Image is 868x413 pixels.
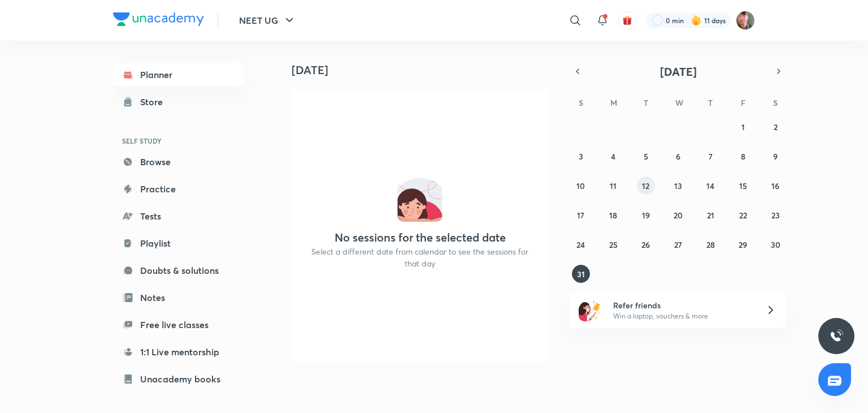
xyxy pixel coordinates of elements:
button: August 23, 2025 [766,206,784,224]
h4: No sessions for the selected date [335,231,506,244]
img: Company Logo [113,12,204,26]
button: August 12, 2025 [637,177,655,195]
abbr: August 10, 2025 [576,180,585,191]
a: Free live classes [113,313,244,336]
abbr: August 26, 2025 [641,239,650,250]
a: Company Logo [113,12,204,29]
button: August 6, 2025 [669,147,687,165]
a: Practice [113,178,244,200]
abbr: August 27, 2025 [674,239,682,250]
abbr: Saturday [773,97,778,108]
button: August 28, 2025 [701,235,719,253]
abbr: August 22, 2025 [739,210,747,221]
abbr: August 31, 2025 [577,269,585,279]
abbr: August 19, 2025 [642,210,650,221]
abbr: August 24, 2025 [576,239,585,250]
abbr: August 4, 2025 [611,151,615,162]
button: [DATE] [585,63,771,79]
abbr: Thursday [708,97,713,108]
button: August 30, 2025 [766,235,784,253]
button: August 17, 2025 [572,206,590,224]
button: August 11, 2025 [604,177,622,195]
img: referral [579,299,601,321]
abbr: August 13, 2025 [674,180,682,191]
abbr: August 15, 2025 [739,180,747,191]
img: Ravii [736,11,755,30]
h6: SELF STUDY [113,131,244,150]
abbr: August 21, 2025 [707,210,714,221]
a: Unacademy books [113,368,244,390]
button: August 19, 2025 [637,206,655,224]
button: August 7, 2025 [701,147,719,165]
abbr: August 12, 2025 [642,180,649,191]
button: August 25, 2025 [604,235,622,253]
button: August 2, 2025 [766,118,784,136]
abbr: August 3, 2025 [579,151,583,162]
button: August 20, 2025 [669,206,687,224]
button: August 16, 2025 [766,177,784,195]
abbr: August 2, 2025 [774,122,778,132]
button: August 26, 2025 [637,235,655,253]
abbr: August 16, 2025 [771,180,779,191]
a: Planner [113,63,244,86]
abbr: August 25, 2025 [609,239,618,250]
abbr: Monday [610,97,617,108]
a: Browse [113,150,244,173]
div: Store [140,95,170,109]
abbr: Wednesday [675,97,683,108]
button: August 10, 2025 [572,177,590,195]
button: August 1, 2025 [734,118,752,136]
p: Win a laptop, vouchers & more [613,311,752,321]
abbr: August 30, 2025 [771,239,780,250]
a: Notes [113,286,244,309]
button: August 27, 2025 [669,235,687,253]
button: August 18, 2025 [604,206,622,224]
button: August 13, 2025 [669,177,687,195]
img: streak [691,15,702,26]
button: avatar [618,11,636,29]
a: Doubts & solutions [113,259,244,282]
abbr: Tuesday [644,97,648,108]
p: Select a different date from calendar to see the sessions for that day [305,246,535,269]
img: avatar [622,15,632,25]
abbr: August 1, 2025 [741,122,745,132]
a: Tests [113,205,244,227]
abbr: August 18, 2025 [609,210,617,221]
button: August 9, 2025 [766,147,784,165]
abbr: August 9, 2025 [773,151,778,162]
button: August 22, 2025 [734,206,752,224]
img: ttu [830,329,843,343]
button: August 21, 2025 [701,206,719,224]
a: Store [113,91,244,113]
span: [DATE] [660,64,697,79]
abbr: Sunday [579,97,583,108]
button: August 24, 2025 [572,235,590,253]
button: August 31, 2025 [572,265,590,283]
button: August 8, 2025 [734,147,752,165]
abbr: August 17, 2025 [577,210,584,221]
a: 1:1 Live mentorship [113,341,244,363]
button: NEET UG [232,9,303,32]
button: August 15, 2025 [734,177,752,195]
abbr: August 11, 2025 [610,180,617,191]
button: August 14, 2025 [701,177,719,195]
abbr: August 5, 2025 [644,151,648,162]
button: August 29, 2025 [734,235,752,253]
abbr: August 14, 2025 [706,180,714,191]
button: August 3, 2025 [572,147,590,165]
abbr: August 20, 2025 [674,210,683,221]
h4: [DATE] [292,63,557,77]
abbr: August 29, 2025 [739,239,747,250]
h6: Refer friends [613,299,752,311]
abbr: August 28, 2025 [706,239,715,250]
abbr: Friday [741,97,745,108]
button: August 4, 2025 [604,147,622,165]
button: August 5, 2025 [637,147,655,165]
abbr: August 8, 2025 [741,151,745,162]
img: No events [397,177,442,222]
abbr: August 7, 2025 [709,151,713,162]
abbr: August 6, 2025 [676,151,680,162]
abbr: August 23, 2025 [771,210,780,221]
a: Playlist [113,232,244,255]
